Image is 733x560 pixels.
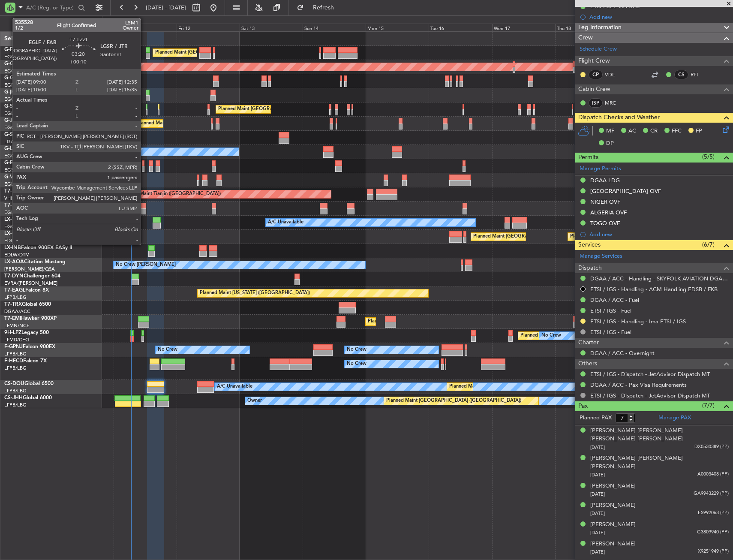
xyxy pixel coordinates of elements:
[4,61,75,66] a: G-GAALCessna Citation XLS+
[4,47,26,52] span: G-FOMO
[4,110,27,117] a: EGLF/FAB
[247,394,262,407] div: Owner
[590,392,710,399] a: ETSI / IGS - Dispatch - JetAdvisor Dispatch MT
[4,316,21,321] span: T7-EMI
[578,56,610,66] span: Flight Crew
[4,280,57,286] a: EVRA/[PERSON_NAME]
[293,1,344,15] button: Refresh
[4,68,30,74] a: EGGW/LTN
[4,167,27,173] a: EGSS/STN
[4,209,27,216] a: EGLF/FAB
[590,540,636,548] div: [PERSON_NAME]
[4,316,57,321] a: T7-EMIHawker 900XP
[589,13,729,21] div: Add new
[146,4,186,12] span: [DATE] - [DATE]
[4,54,30,60] a: EGGW/LTN
[580,45,617,54] a: Schedule Crew
[114,24,177,31] div: Thu 11
[177,24,240,31] div: Fri 12
[702,240,715,249] span: (6/7)
[218,103,353,116] div: Planned Maint [GEOGRAPHIC_DATA] ([GEOGRAPHIC_DATA])
[578,240,601,250] span: Services
[520,329,642,342] div: Planned [GEOGRAPHIC_DATA] ([GEOGRAPHIC_DATA])
[578,33,593,43] span: Crew
[200,287,310,300] div: Planned Maint [US_STATE] ([GEOGRAPHIC_DATA])
[26,1,75,14] input: A/C (Reg. or Type)
[4,344,23,349] span: F-GPNJ
[4,90,52,95] span: G-[PERSON_NAME]
[4,90,99,95] a: G-[PERSON_NAME]Cessna Citation XLS
[606,139,614,148] span: DP
[4,294,27,301] a: LFPB/LBG
[702,152,715,161] span: (5/5)
[4,252,30,258] a: EDLW/DTM
[4,344,55,349] a: F-GPNJFalcon 900EX
[694,490,729,497] span: GA9943229 (PP)
[590,177,620,184] div: DGAA LDG
[4,395,23,400] span: CS-JHH
[121,188,221,201] div: Planned Maint Tianjin ([GEOGRAPHIC_DATA])
[674,70,688,79] div: CS
[697,529,729,536] span: G3809940 (PP)
[4,381,24,386] span: CS-DOU
[578,359,597,369] span: Others
[4,223,30,230] a: EGGW/LTN
[4,395,52,400] a: CS-JHHGlobal 6000
[589,98,603,108] div: ISP
[4,75,75,81] a: G-GARECessna Citation XLS+
[698,548,729,555] span: X9251949 (PP)
[4,259,24,265] span: LX-AOA
[492,24,555,31] div: Wed 17
[578,263,602,273] span: Dispatch
[589,231,729,238] div: Add new
[605,71,624,78] a: VDL
[4,160,53,166] a: G-ENRGPraetor 600
[590,491,605,497] span: [DATE]
[4,146,50,151] a: G-LEGCLegacy 600
[4,259,66,265] a: LX-AOACitation Mustang
[590,318,686,325] a: ETSI / IGS - Handling - Ima ETSI / IGS
[4,217,50,222] a: LX-TROLegacy 650
[580,165,621,173] a: Manage Permits
[4,402,27,408] a: LFPB/LBG
[4,203,22,208] span: T7-LZZI
[590,328,631,336] a: ETSI / IGS - Fuel
[4,175,25,180] span: G-VNOR
[696,127,702,135] span: FP
[590,549,605,555] span: [DATE]
[4,146,23,151] span: G-LEGC
[4,47,55,52] a: G-FOMOGlobal 6000
[4,189,19,194] span: T7-FFI
[606,127,614,135] span: MF
[4,124,30,131] a: EGGW/LTN
[4,181,27,187] a: EGLF/FAB
[268,216,303,229] div: A/C Unavailable
[590,454,729,471] div: [PERSON_NAME] [PERSON_NAME] [PERSON_NAME]
[590,427,729,443] div: [PERSON_NAME] [PERSON_NAME] [PERSON_NAME] [PERSON_NAME]
[590,220,620,227] div: TOGO OVF
[4,308,30,315] a: DGAA/ACC
[694,443,729,451] span: DX0530389 (PP)
[4,330,49,335] a: 9H-LPZLegacy 500
[4,138,27,145] a: LGAV/ATH
[449,380,584,393] div: Planned Maint [GEOGRAPHIC_DATA] ([GEOGRAPHIC_DATA])
[578,84,610,94] span: Cabin Crew
[116,145,130,158] div: Owner
[672,127,682,135] span: FFC
[4,337,29,343] a: LFMD/CEQ
[702,401,715,410] span: (7/7)
[303,24,366,31] div: Sun 14
[4,351,27,357] a: LFPB/LBG
[4,365,27,371] a: LFPB/LBG
[347,343,366,356] div: No Crew
[541,329,561,342] div: No Crew
[4,266,55,272] a: [PERSON_NAME]/QSA
[4,231,47,236] a: LX-GBHFalcon 7X
[386,394,521,407] div: Planned Maint [GEOGRAPHIC_DATA] ([GEOGRAPHIC_DATA])
[578,338,599,348] span: Charter
[4,175,62,180] a: G-VNORChallenger 650
[578,401,588,411] span: Pax
[589,70,603,79] div: CP
[22,21,90,27] span: Only With Activity
[4,322,30,329] a: LFMN/NCE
